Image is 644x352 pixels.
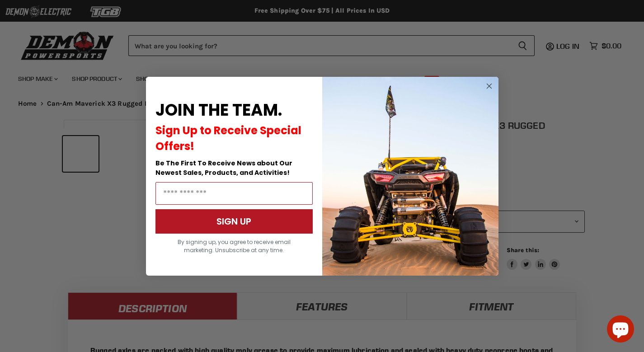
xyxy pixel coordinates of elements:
[155,159,292,177] span: Be The First To Receive News about Our Newest Sales, Products, and Activities!
[155,209,313,234] button: SIGN UP
[322,77,498,276] img: a9095488-b6e7-41ba-879d-588abfab540b.jpeg
[604,315,637,345] inbox-online-store-chat: Shopify online store chat
[178,238,291,254] span: By signing up, you agree to receive email marketing. Unsubscribe at any time.
[155,99,282,122] span: JOIN THE TEAM.
[484,80,495,92] button: Close dialog
[155,182,313,205] input: Email Address
[155,123,301,154] span: Sign Up to Receive Special Offers!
